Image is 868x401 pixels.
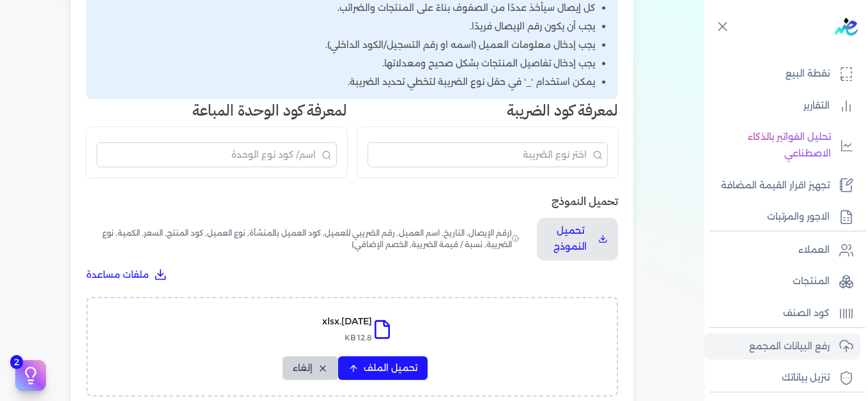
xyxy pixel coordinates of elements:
[97,20,595,33] li: يجب أن يكون رقم الإيصال فريدًا.
[704,237,860,264] a: العملاء
[782,370,830,386] p: تنزيل بياناتك
[97,1,595,15] li: كل إيصال سيأخذ عددًا من الصفوف بناءً على المنتجات والضرائب.
[86,268,167,282] button: تحميل ملفات مساعدة
[86,268,149,282] span: ملفات مساعدة
[537,218,618,261] button: تحميل النموذج
[704,124,860,167] a: تحليل الفواتير بالذكاء الاصطناعي
[86,99,347,122] h3: لمعرفة كود الوحدة المباعة
[86,193,618,209] h3: تحميل النموذج
[364,361,417,375] span: تحميل الملف
[704,204,860,231] a: الاجور والمرتبات
[86,218,522,261] span: (رقم الإيصال, التاريخ, اسم العميل, رقم الضريبي للعميل, كود العميل بالمنشأة, نوع العميل, كود المنت...
[368,142,608,167] input: البحث
[322,314,372,330] p: [DATE].xlsx
[749,338,830,355] p: رفع البيانات المجمع
[704,172,860,199] a: تجهيز اقرار القيمة المضافة
[704,93,860,119] a: التقارير
[704,333,860,360] a: رفع البيانات المجمع
[786,66,830,82] p: نقطة البيع
[793,273,830,290] p: المنتجات
[835,18,858,36] img: logo
[338,356,428,380] button: تحميل الملف
[10,355,23,369] span: 2
[803,98,830,114] p: التقارير
[283,356,338,380] button: إلغاء
[767,209,830,225] p: الاجور والمرتبات
[547,223,593,255] p: تحميل النموذج
[97,38,595,52] li: يجب إدخال معلومات العميل (اسمه او رقم التسجيل/الكود الداخلي).
[704,61,860,87] a: نقطة البيع
[721,178,830,194] p: تجهيز اقرار القيمة المضافة
[97,75,595,89] li: يمكن استخدام '_' في حقل نوع الضريبة لتخطي تحديد الضريبة.
[704,268,860,295] a: المنتجات
[97,142,337,167] input: البحث
[357,99,618,122] h3: لمعرفة كود الضريبة
[15,360,46,391] button: 2
[704,365,860,391] a: تنزيل بياناتك
[322,329,372,346] p: 12.8 KB
[783,305,830,322] p: كود الصنف
[97,57,595,70] li: يجب إدخال تفاصيل المنتجات بشكل صحيح ومعدلاتها.
[711,129,831,162] p: تحليل الفواتير بالذكاء الاصطناعي
[293,361,313,375] span: إلغاء
[704,300,860,327] a: كود الصنف
[798,242,830,259] p: العملاء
